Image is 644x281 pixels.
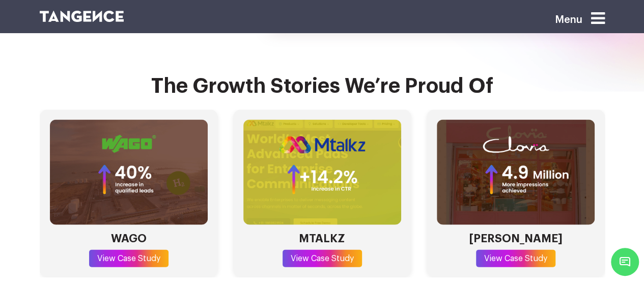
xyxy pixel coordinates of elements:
img: MTALKZ [243,120,401,225]
div: 2 / 4 [40,110,218,278]
img: Clovia [437,120,595,225]
h5: MTALKZ [299,233,345,245]
a: View Case Study [476,250,555,267]
h5: [PERSON_NAME] [469,233,563,245]
a: View Case Study [89,250,169,267]
img: logo SVG [40,11,124,22]
div: 3 / 4 [233,110,411,278]
div: 4 / 4 [427,110,605,278]
span: Chat Widget [611,248,639,276]
h5: WAGO [111,233,147,245]
h2: The Growth Stories We’re Proud Of [40,75,605,110]
img: WAGO [50,120,208,225]
a: View Case Study [283,250,362,267]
